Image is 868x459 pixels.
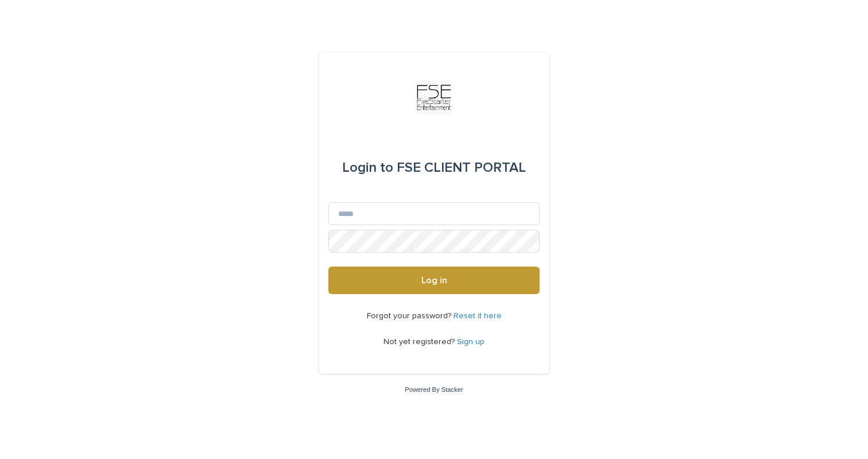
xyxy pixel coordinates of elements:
span: Log in [421,276,447,285]
img: Km9EesSdRbS9ajqhBzyo [417,80,451,115]
a: Reset it here [454,312,502,320]
a: Sign up [457,338,485,346]
span: Forgot your password? [367,312,454,320]
span: Not yet registered? [383,338,457,346]
span: Login to [342,161,393,175]
a: Powered By Stacker [405,386,463,393]
button: Log in [328,267,540,294]
div: FSE CLIENT PORTAL [342,152,526,184]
